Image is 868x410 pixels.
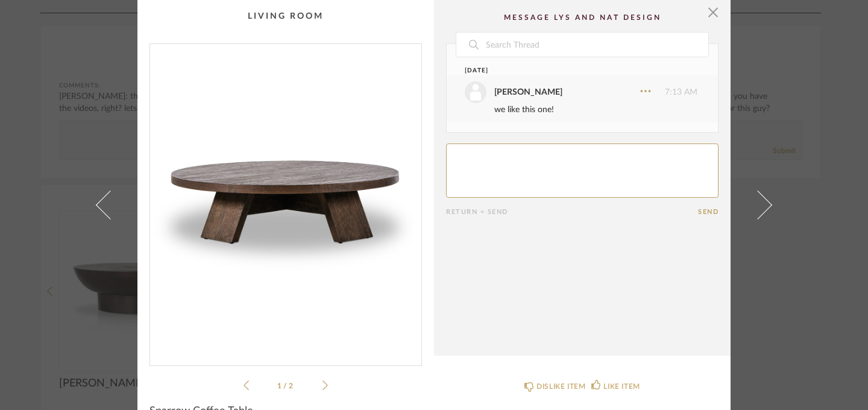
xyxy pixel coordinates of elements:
[150,44,421,356] div: 0
[485,33,708,57] input: Search Thread
[283,382,289,389] span: /
[494,86,562,99] div: [PERSON_NAME]
[150,44,421,356] img: 92f138f0-22fa-4d17-a71b-7880141332fe_1000x1000.jpg
[277,382,283,389] span: 1
[465,81,697,103] div: 7:13 AM
[289,382,295,389] span: 2
[698,208,719,216] button: Send
[446,208,698,216] div: Return = Send
[603,380,640,393] div: LIKE ITEM
[465,66,675,75] div: [DATE]
[536,380,585,393] div: DISLIKE ITEM
[494,103,697,116] div: we like this one!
